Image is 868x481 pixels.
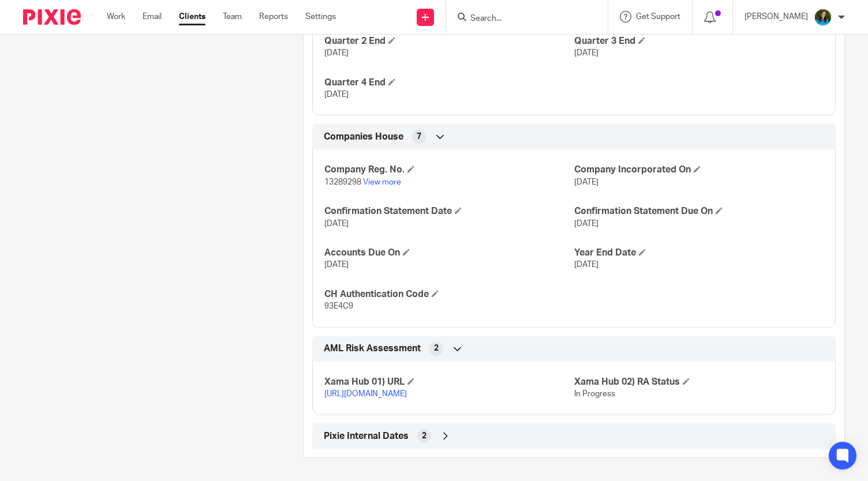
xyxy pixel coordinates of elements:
[324,343,421,355] span: AML Risk Assessment
[324,178,361,186] span: 13289298
[574,376,824,388] h4: Xama Hub 02) RA Status
[324,164,574,176] h4: Company Reg. No.
[417,131,421,142] span: 7
[324,288,574,300] h4: CH Authentication Code
[363,178,401,186] a: View more
[324,376,574,388] h4: Xama Hub 01) URL
[324,390,407,398] a: [URL][DOMAIN_NAME]
[324,35,574,47] h4: Quarter 2 End
[324,49,349,57] span: [DATE]
[324,261,349,269] span: [DATE]
[324,220,349,228] span: [DATE]
[636,13,680,21] span: Get Support
[107,11,125,22] a: Work
[324,302,353,310] span: 93E4C9
[23,9,81,25] img: Pixie
[744,11,808,22] p: [PERSON_NAME]
[324,77,574,89] h4: Quarter 4 End
[179,11,205,22] a: Clients
[259,11,288,22] a: Reports
[223,11,242,22] a: Team
[574,49,598,57] span: [DATE]
[574,390,615,398] span: In Progress
[305,11,336,22] a: Settings
[574,35,824,47] h4: Quarter 3 End
[324,131,403,143] span: Companies House
[324,91,349,99] span: [DATE]
[574,205,824,217] h4: Confirmation Statement Due On
[574,178,598,186] span: [DATE]
[324,247,574,259] h4: Accounts Due On
[574,247,824,259] h4: Year End Date
[324,430,409,442] span: Pixie Internal Dates
[422,430,426,442] span: 2
[434,343,439,354] span: 2
[143,11,162,22] a: Email
[574,164,824,176] h4: Company Incorporated On
[469,14,573,24] input: Search
[574,220,598,228] span: [DATE]
[574,261,598,269] span: [DATE]
[324,205,574,217] h4: Confirmation Statement Date
[814,8,832,27] img: 19mgNEzy.jpeg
